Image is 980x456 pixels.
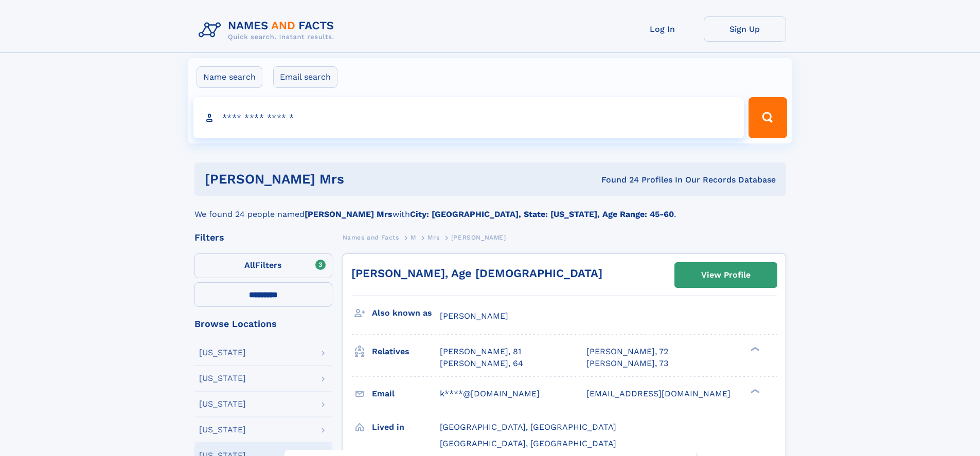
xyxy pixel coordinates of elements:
div: Filters [194,233,332,242]
b: City: [GEOGRAPHIC_DATA], State: [US_STATE], Age Range: 45-60 [410,209,674,219]
button: Search Button [749,97,787,138]
label: Filters [194,253,332,278]
div: ❯ [748,346,760,353]
span: M [411,234,416,241]
div: [US_STATE] [199,349,246,357]
div: [US_STATE] [199,426,246,434]
span: Mrs [427,234,439,241]
span: [EMAIL_ADDRESS][DOMAIN_NAME] [586,389,730,398]
span: [GEOGRAPHIC_DATA], [GEOGRAPHIC_DATA] [440,422,616,432]
input: search input [193,97,744,138]
a: View Profile [675,263,777,287]
h1: [PERSON_NAME] Mrs [205,173,473,186]
label: Name search [197,66,262,88]
h3: Email [372,385,440,403]
img: Logo Names and Facts [194,16,343,44]
div: Browse Locations [194,319,332,329]
h3: Lived in [372,418,440,436]
a: Mrs [427,231,439,244]
div: Found 24 Profiles In Our Records Database [473,174,776,186]
a: M [411,231,416,244]
span: [PERSON_NAME] [451,234,506,241]
div: [US_STATE] [199,374,246,382]
a: Names and Facts [343,231,399,244]
div: View Profile [701,263,751,287]
a: Sign Up [704,16,786,42]
span: All [244,260,255,270]
div: We found 24 people named with . [194,196,786,221]
a: [PERSON_NAME], 72 [586,346,668,357]
h3: Also known as [372,304,440,322]
a: [PERSON_NAME], 73 [586,358,668,369]
div: [US_STATE] [199,400,246,408]
a: [PERSON_NAME], 81 [440,346,521,357]
label: Email search [273,66,337,88]
a: Log In [621,16,704,42]
div: ❯ [748,388,760,394]
span: [PERSON_NAME] [440,311,508,321]
a: [PERSON_NAME], 64 [440,358,523,369]
span: [GEOGRAPHIC_DATA], [GEOGRAPHIC_DATA] [440,439,616,448]
a: [PERSON_NAME], Age [DEMOGRAPHIC_DATA] [351,267,602,280]
h3: Relatives [372,343,440,360]
b: [PERSON_NAME] Mrs [305,209,393,219]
